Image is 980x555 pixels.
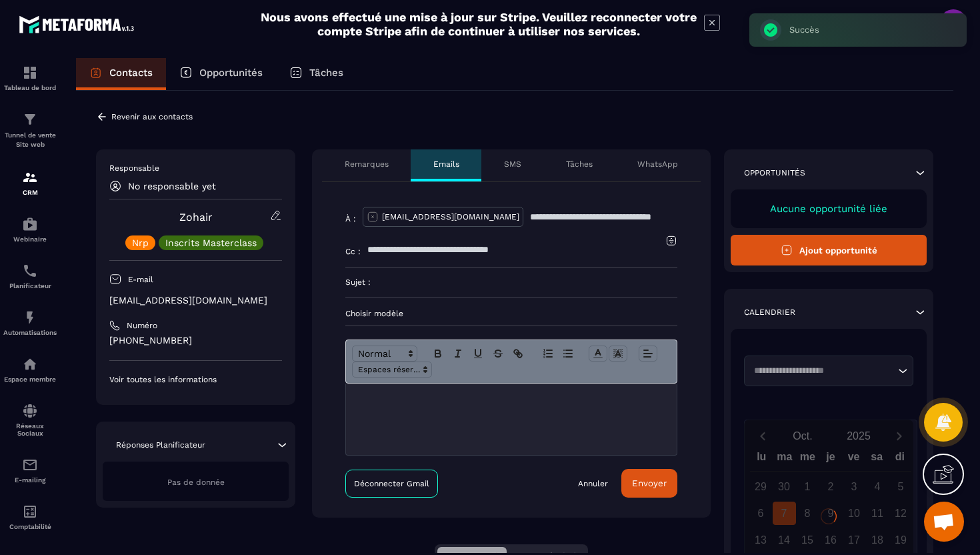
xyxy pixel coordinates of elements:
[382,211,519,222] p: [EMAIL_ADDRESS][DOMAIN_NAME]
[132,238,149,247] p: Nrp
[566,159,593,169] p: Tâches
[637,159,678,169] p: WhatsApp
[3,523,57,530] p: Comptabilité
[744,307,795,318] p: Calendrier
[3,189,57,196] p: CRM
[433,159,459,169] p: Emails
[3,55,57,101] a: formationformationTableau de bord
[22,216,38,232] img: automations
[22,111,38,127] img: formation
[309,67,343,79] p: Tâches
[76,58,166,90] a: Contacts
[22,310,38,326] img: automations
[127,320,157,331] p: Numéro
[3,159,57,206] a: formationformationCRM
[179,211,213,223] a: Zohair
[504,159,521,169] p: SMS
[345,213,356,224] p: À :
[22,356,38,372] img: automations
[744,203,913,215] p: Aucune opportunité liée
[578,478,608,489] a: Annuler
[22,263,38,279] img: scheduler
[199,67,263,79] p: Opportunités
[3,84,57,91] p: Tableau de bord
[109,67,153,79] p: Contacts
[166,58,276,90] a: Opportunités
[3,253,57,300] a: schedulerschedulerPlanificateur
[276,58,357,90] a: Tâches
[3,346,57,393] a: automationsautomationsEspace membre
[260,10,697,38] h2: Nous avons effectué une mise à jour sur Stripe. Veuillez reconnecter votre compte Stripe afin de ...
[749,364,895,378] input: Search for option
[345,159,389,169] p: Remarques
[345,308,677,319] p: Choisir modèle
[167,478,225,487] span: Pas de donnée
[3,101,57,159] a: formationformationTunnel de vente Site web
[345,470,438,498] a: Déconnecter Gmail
[3,447,57,494] a: emailemailE-mailing
[109,294,282,307] p: [EMAIL_ADDRESS][DOMAIN_NAME]
[22,65,38,81] img: formation
[924,502,964,542] div: Ouvrir le chat
[3,235,57,243] p: Webinaire
[3,329,57,336] p: Automatisations
[744,356,913,386] div: Search for option
[22,457,38,473] img: email
[128,181,216,191] p: No responsable yet
[345,246,361,257] p: Cc :
[128,274,153,285] p: E-mail
[621,469,677,498] button: Envoyer
[109,334,282,347] p: [PHONE_NUMBER]
[165,238,257,247] p: Inscrits Masterclass
[111,112,193,121] p: Revenir aux contacts
[109,163,282,173] p: Responsable
[22,403,38,419] img: social-network
[3,422,57,437] p: Réseaux Sociaux
[3,494,57,540] a: accountantaccountantComptabilité
[3,300,57,346] a: automationsautomationsAutomatisations
[3,206,57,253] a: automationsautomationsWebinaire
[744,167,805,178] p: Opportunités
[3,376,57,383] p: Espace membre
[22,169,38,185] img: formation
[3,393,57,447] a: social-networksocial-networkRéseaux Sociaux
[345,277,371,288] p: Sujet :
[3,476,57,484] p: E-mailing
[116,440,205,450] p: Réponses Planificateur
[3,282,57,290] p: Planificateur
[731,235,927,265] button: Ajout opportunité
[19,12,139,37] img: logo
[22,504,38,520] img: accountant
[109,374,282,385] p: Voir toutes les informations
[3,131,57,149] p: Tunnel de vente Site web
